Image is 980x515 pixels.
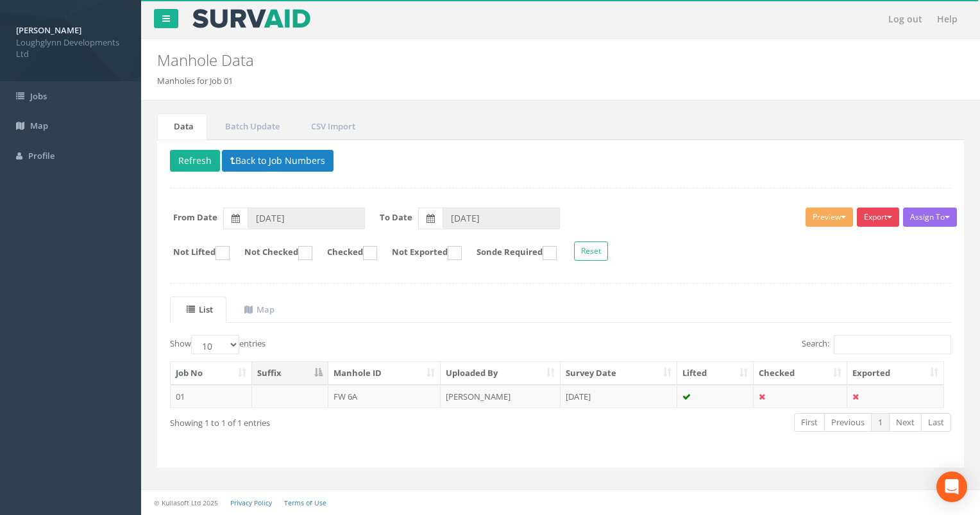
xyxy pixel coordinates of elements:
a: CSV Import [294,113,369,140]
select: Showentries [191,335,239,354]
span: Map [30,120,48,131]
th: Survey Date: activate to sort column ascending [561,362,677,385]
span: Profile [28,150,55,161]
td: [PERSON_NAME] [441,385,561,408]
div: Open Intercom Messenger [936,471,967,502]
label: Search: [802,335,951,354]
label: From Date [173,211,217,224]
a: Last [921,413,951,432]
label: Sonde Required [464,246,557,260]
th: Lifted: activate to sort column ascending [677,362,754,385]
td: 01 [171,385,252,408]
a: Previous [824,413,872,432]
th: Uploaded By: activate to sort column ascending [441,362,561,385]
label: Not Lifted [160,246,230,260]
button: Assign To [903,208,957,227]
input: From Date [248,208,365,229]
a: Terms of Use [284,498,326,507]
th: Checked: activate to sort column ascending [754,362,847,385]
a: 1 [871,413,890,432]
div: Showing 1 to 1 of 1 entries [170,412,484,429]
th: Suffix: activate to sort column descending [252,362,328,385]
td: [DATE] [561,385,677,408]
th: Exported: activate to sort column ascending [847,362,943,385]
span: Loughglynn Developments Ltd [16,37,125,60]
span: Jobs [30,90,47,102]
input: To Date [443,208,560,229]
button: Refresh [170,150,220,172]
a: Batch Update [208,113,293,140]
strong: [PERSON_NAME] [16,24,81,36]
th: Job No: activate to sort column ascending [171,362,252,385]
small: © Kullasoft Ltd 2025 [154,498,218,507]
a: Data [157,113,207,140]
h2: Manhole Data [157,52,826,69]
a: Next [889,413,922,432]
a: List [170,297,226,323]
label: Show entries [170,335,266,354]
uib-tab-heading: Map [244,304,275,315]
label: Checked [314,246,377,260]
button: Preview [806,208,853,227]
label: Not Checked [232,246,312,260]
label: Not Exported [379,246,462,260]
a: First [794,413,825,432]
input: Search: [834,335,951,354]
button: Export [857,208,899,227]
li: Manholes for Job 01 [157,75,233,87]
td: FW 6A [328,385,441,408]
a: [PERSON_NAME] Loughglynn Developments Ltd [16,21,125,60]
button: Back to Job Numbers [222,150,334,172]
button: Reset [574,241,608,261]
a: Privacy Policy [230,498,272,507]
label: To Date [380,211,412,224]
th: Manhole ID: activate to sort column ascending [328,362,441,385]
uib-tab-heading: List [187,304,213,315]
a: Map [228,297,288,323]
